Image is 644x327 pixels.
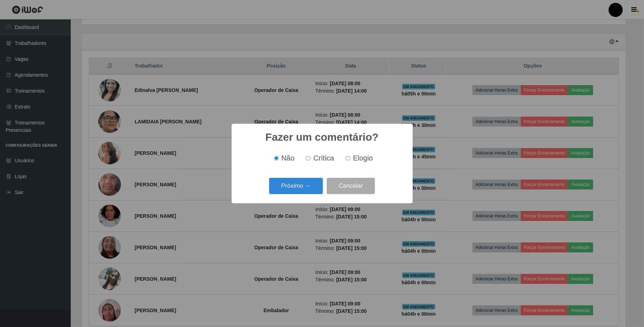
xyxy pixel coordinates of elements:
[306,156,311,160] input: Crítica
[265,131,378,144] h2: Fazer um comentário?
[313,154,334,162] span: Crítica
[269,178,323,194] button: Próximo →
[282,154,295,162] span: Não
[353,154,373,162] span: Elogio
[327,178,375,194] button: Cancelar
[346,156,350,160] input: Elogio
[274,156,279,160] input: Não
